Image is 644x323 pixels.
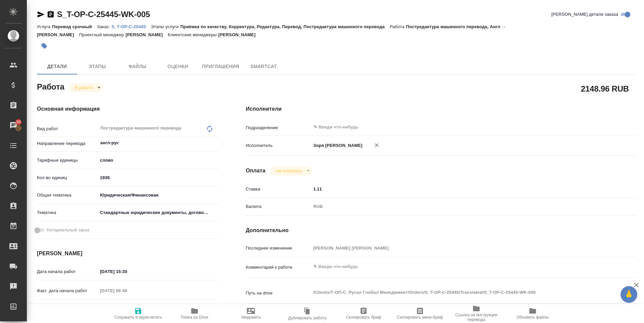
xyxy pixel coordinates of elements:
[37,192,98,199] p: Общая тематика
[246,203,311,210] p: Валюта
[114,315,162,320] span: Сохранить и пересчитать
[215,142,217,144] button: Open
[311,287,604,298] textarea: /Clients/Т-ОП-С_Русал Глобал Менеджмент/Orders/S_T-OP-C-25445/Translated/S_T-OP-C-25445-WK-005
[246,142,311,149] p: Исполнитель
[168,32,218,37] p: Клиентские менеджеры
[151,24,180,29] p: Этапы услуги
[246,167,266,175] h4: Оплата
[246,226,637,234] h4: Дополнительно
[551,11,618,18] span: [PERSON_NAME] детали заказа
[69,83,103,92] div: В работе
[37,39,52,53] button: Добавить тэг
[37,125,98,132] p: Вид работ
[97,24,111,29] p: Заказ:
[98,207,219,218] div: Стандартные юридические документы, договоры, уставы
[246,245,311,252] p: Последнее изменение
[448,304,504,323] button: Ссылка на инструкции перевода
[248,62,280,71] span: SmartCat
[37,10,45,18] button: Скопировать ссылку для ЯМессенджера
[313,123,580,131] input: ✎ Введи что-нибудь
[37,105,219,113] h4: Основная информация
[311,184,604,194] input: ✎ Введи что-нибудь
[246,264,311,271] p: Комментарий к работе
[335,304,392,323] button: Скопировать бриф
[125,32,168,37] p: [PERSON_NAME]
[2,117,25,134] a: 30
[517,315,549,320] span: Обновить файлы
[52,24,97,29] p: Перевод срочный
[241,315,261,320] span: Уведомить
[98,267,156,276] input: ✎ Введи что-нибудь
[98,190,219,201] div: Юридическая/Финансовая
[37,287,98,294] p: Факт. дата начала работ
[98,286,156,295] input: Пустое поле
[623,287,635,302] span: 🙏
[37,24,52,29] p: Услуга
[57,10,150,19] a: S_T-OP-C-25445-WK-005
[271,166,312,175] div: В работе
[246,105,637,113] h4: Исполнители
[600,126,602,128] button: Open
[111,24,151,29] p: S_T-OP-C-25445
[98,303,156,313] input: ✎ Введи что-нибудь
[73,85,95,91] button: В работе
[37,80,64,92] h2: Работа
[37,174,98,181] p: Кол-во единиц
[311,142,363,149] p: Зоря [PERSON_NAME]
[311,243,604,253] input: Пустое поле
[121,62,154,71] span: Файлы
[37,140,98,147] p: Направление перевода
[110,304,166,323] button: Сохранить и пересчитать
[390,24,406,29] p: Работа
[246,186,311,193] p: Ставка
[37,157,98,164] p: Тарифные единицы
[218,32,261,37] p: [PERSON_NAME]
[98,155,219,166] div: слово
[12,119,25,125] span: 30
[37,209,98,216] p: Тематика
[346,315,381,320] span: Скопировать бриф
[581,83,629,94] h2: 2148.96 RUB
[41,62,73,71] span: Детали
[397,315,443,320] span: Скопировать мини-бриф
[98,173,219,182] input: ✎ Введи что-нибудь
[246,290,311,297] p: Путь на drive
[111,23,151,29] a: S_T-OP-C-25445
[223,304,279,323] button: Уведомить
[504,304,561,323] button: Обновить файлы
[37,250,219,258] h4: [PERSON_NAME]
[621,286,637,303] button: 🙏
[162,62,194,71] span: Оценки
[202,62,239,71] span: Приглашения
[452,313,500,322] span: Ссылка на инструкции перевода
[37,268,98,275] p: Дата начала работ
[246,124,311,131] p: Подразделение
[369,138,384,153] button: Удалить исполнителя
[279,304,335,323] button: Дублировать работу
[180,24,390,29] p: Приёмка по качеству, Корректура, Редактура, Перевод, Постредактура машинного перевода
[274,168,304,174] button: Не оплачена
[79,32,125,37] p: Проектный менеджер
[392,304,448,323] button: Скопировать мини-бриф
[81,62,113,71] span: Этапы
[288,316,326,320] span: Дублировать работу
[47,10,55,18] button: Скопировать ссылку
[166,304,223,323] button: Папка на Drive
[181,315,208,320] span: Папка на Drive
[47,227,89,233] span: Нотариальный заказ
[311,201,604,212] div: RUB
